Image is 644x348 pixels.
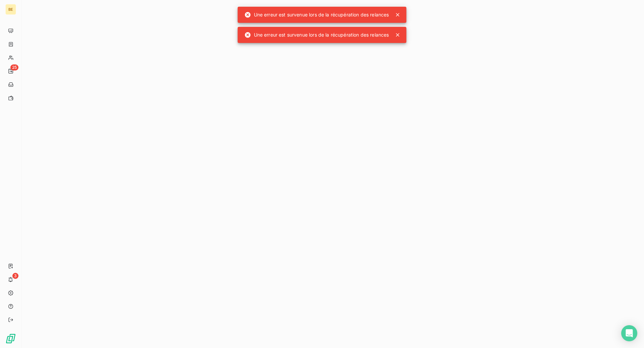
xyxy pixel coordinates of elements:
[245,29,389,41] div: Une erreur est survenue lors de la récupération des relances
[245,9,389,21] div: Une erreur est survenue lors de la récupération des relances
[5,4,16,15] div: BE
[10,64,18,70] span: 25
[5,333,16,344] img: Logo LeanPay
[621,325,637,341] div: Open Intercom Messenger
[12,273,18,279] span: 3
